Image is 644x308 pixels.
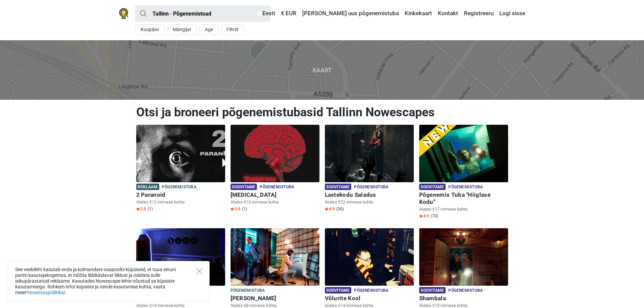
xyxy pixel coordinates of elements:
h6: Shambala [419,295,508,302]
a: Põgenemis Tuba "Hiiglase Kodu" Soovitame Põgenemistuba Põgenemis Tuba "Hiiglase Kodu" Alates €17 ... [419,125,508,220]
h6: Võlurite Kool [325,295,414,302]
img: Paranoia [231,125,319,182]
span: (1) [148,206,153,212]
h6: Põgenemis Tuba "Hiiglase Kodu" [419,191,508,206]
h6: 2 Paranoid [136,191,225,198]
span: (30) [336,206,344,212]
a: Eesti [256,7,277,20]
img: Star [419,214,423,218]
a: € EUR [279,7,298,20]
h1: Otsi ja broneeri põgenemistubasid Tallinn Nowescapes [136,105,508,120]
span: (70) [431,213,438,219]
button: Age [199,24,218,35]
button: Kuupäev [135,24,165,35]
span: 5.0 [231,206,240,212]
a: Paranoia Soovitame Põgenemistuba [MEDICAL_DATA] Alates €13 inimese kohta Star5.0 (1) [231,125,319,213]
span: 4.9 [325,206,335,212]
span: Põgenemistuba [448,287,483,294]
img: Põgenemine Pangast [136,228,225,286]
span: Soovitame [419,184,446,190]
input: proovi “Tallinn” [135,5,270,22]
a: 2 Paranoid Reklaam Põgenemistuba 2 Paranoid Alates €12 inimese kohta Star2.0 (1) [136,125,225,213]
img: Shambala [419,228,508,286]
p: Alates €22 inimese kohta [325,199,414,205]
a: Logi sisse [498,7,525,20]
button: Mängijat [167,24,197,35]
button: Filtrid [221,24,244,35]
span: Põgenemistuba [354,184,388,191]
a: [PERSON_NAME] uus põgenemistuba [301,7,401,20]
span: (1) [242,206,247,212]
img: Nowescape logo [119,8,128,19]
span: Põgenemistuba [354,287,388,294]
a: Lastekodu Saladus Soovitame Põgenemistuba Lastekodu Saladus Alates €22 inimese kohta Star4.9 (30) [325,125,414,213]
h6: Lastekodu Saladus [325,191,414,198]
a: Registreeru [462,7,495,20]
img: Eesti [258,11,262,16]
p: Alates €12 inimese kohta [136,199,225,205]
span: Soovitame [325,184,352,190]
img: Star [136,207,140,211]
p: Alates €17 inimese kohta [419,206,508,212]
span: Soovitame [325,287,352,293]
img: Lastekodu Saladus [325,125,414,182]
button: Close [196,268,202,274]
span: 2.0 [136,206,146,212]
img: Võlurite Kool [325,228,414,286]
img: Sherlock Holmes [231,228,319,286]
span: Põgenemistuba [260,184,294,191]
h6: [PERSON_NAME] [231,295,319,302]
div: See veebileht kasutab enda ja kolmandate osapoolte küpsiseid, et tuua sinuni parim kasutajakogemu... [7,261,210,301]
img: Star [231,207,234,211]
span: Põgenemistuba [231,287,265,294]
p: Alates €13 inimese kohta [231,199,319,205]
span: Põgenemistuba [162,184,196,191]
img: 2 Paranoid [136,125,225,182]
span: Põgenemistuba [448,184,483,191]
span: Soovitame [419,287,446,293]
span: 4.9 [419,213,429,219]
img: Põgenemis Tuba "Hiiglase Kodu" [419,125,508,182]
span: Soovitame [231,184,257,190]
a: Privaatsuspoliitikat [25,290,66,295]
h6: [MEDICAL_DATA] [231,191,319,198]
a: Kinkekaart [403,7,434,20]
img: Star [325,207,328,211]
span: Reklaam [136,184,159,190]
a: Kontakt [436,7,460,20]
